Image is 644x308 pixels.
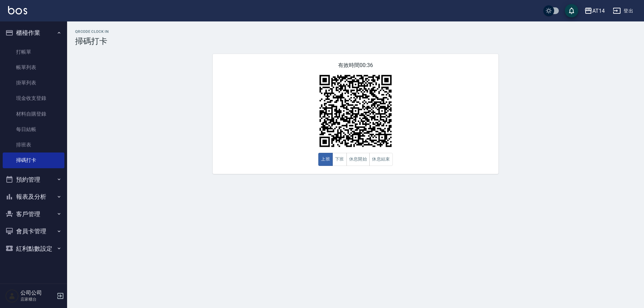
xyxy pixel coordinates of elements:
[3,90,64,106] a: 現金收支登錄
[3,122,64,137] a: 每日結帳
[565,4,578,17] button: save
[20,290,55,296] h5: 公司公司
[582,4,607,18] button: AT14
[610,5,636,17] button: 登出
[318,153,333,166] button: 上班
[3,223,64,240] button: 會員卡管理
[3,75,64,90] a: 掛單列表
[3,106,64,122] a: 材料自購登錄
[3,171,64,188] button: 預約管理
[20,296,55,302] p: 店家櫃台
[346,153,370,166] button: 休息開始
[332,153,347,166] button: 下班
[5,289,19,303] img: Person
[3,24,64,42] button: 櫃檯作業
[369,153,393,166] button: 休息結束
[3,240,64,257] button: 紅利點數設定
[3,137,64,152] a: 排班表
[592,7,605,15] div: AT14
[3,60,64,75] a: 帳單列表
[3,152,64,168] a: 掃碼打卡
[8,6,27,14] img: Logo
[75,29,636,34] h2: QRcode Clock In
[75,37,636,46] h3: 掃碼打卡
[3,188,64,205] button: 報表及分析
[3,44,64,60] a: 打帳單
[213,54,498,174] div: 有效時間 00:36
[3,205,64,223] button: 客戶管理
